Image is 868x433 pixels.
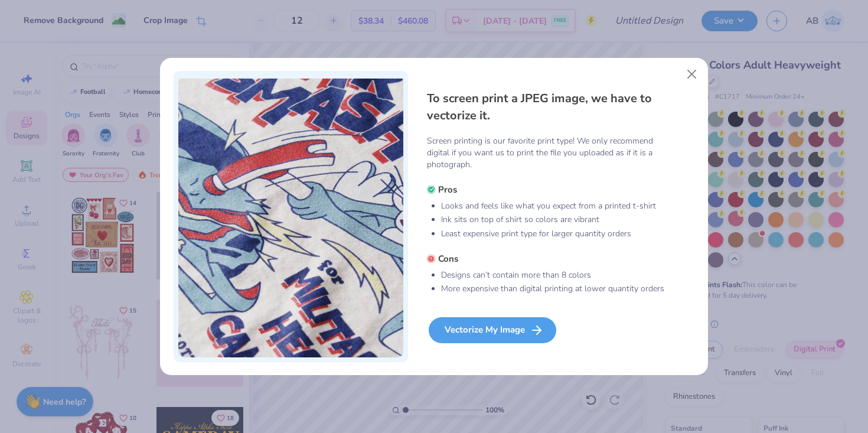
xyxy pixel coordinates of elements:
p: Screen printing is our favorite print type! We only recommend digital if you want us to print the... [427,135,665,171]
li: More expensive than digital printing at lower quantity orders [441,283,665,295]
button: Close [681,63,703,85]
h5: Pros [427,184,665,196]
li: Least expensive print type for larger quantity orders [441,228,665,240]
div: Vectorize My Image [429,317,556,343]
li: Looks and feels like what you expect from a printed t-shirt [441,200,665,212]
li: Ink sits on top of shirt so colors are vibrant [441,214,665,226]
h4: To screen print a JPEG image, we have to vectorize it. [427,90,665,125]
li: Designs can’t contain more than 8 colors [441,269,665,281]
h5: Cons [427,253,665,265]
